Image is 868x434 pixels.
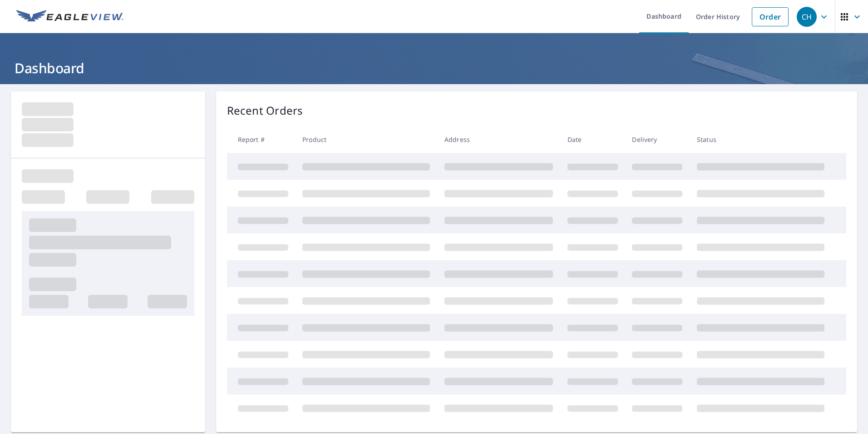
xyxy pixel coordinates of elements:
th: Product [295,126,437,153]
img: EV Logo [16,10,123,24]
th: Report # [227,126,296,153]
th: Date [560,126,625,153]
th: Status [690,126,832,153]
th: Address [437,126,560,153]
h1: Dashboard [11,59,857,77]
a: Order [752,7,789,26]
p: Recent Orders [227,102,303,119]
th: Delivery [625,126,690,153]
div: CH [797,7,817,27]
